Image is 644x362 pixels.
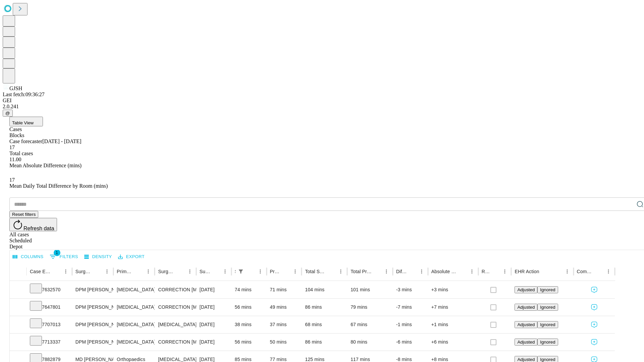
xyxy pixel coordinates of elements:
div: DPM [PERSON_NAME] [PERSON_NAME] [75,281,110,298]
button: Menu [604,267,613,276]
button: Sort [594,267,604,276]
div: 7707013 [30,316,69,333]
button: Sort [134,267,144,276]
div: 67 mins [351,316,389,333]
button: Adjusted [515,321,537,328]
div: 49 mins [270,299,299,316]
span: [DATE] - [DATE] [42,138,81,144]
button: Show filters [236,267,246,276]
button: Ignored [537,321,558,328]
button: Sort [176,267,185,276]
div: Primary Service [117,269,133,274]
div: Scheduled In Room Duration [235,269,235,274]
span: Reset filters [12,212,36,217]
button: Sort [246,267,256,276]
button: Refresh data [9,218,57,231]
div: -7 mins [396,299,425,316]
span: Adjusted [517,340,535,345]
span: Table View [12,120,34,125]
button: Menu [562,267,572,276]
button: Ignored [537,304,558,311]
button: Select columns [11,252,45,262]
button: Density [83,252,114,262]
button: Sort [281,267,290,276]
button: Export [116,252,146,262]
div: [DATE] [200,299,228,316]
button: Sort [327,267,336,276]
div: -3 mins [396,281,425,298]
span: 17 [9,177,15,183]
button: Menu [61,267,70,276]
div: 79 mins [351,299,389,316]
button: Sort [540,267,549,276]
div: -6 mins [396,334,425,351]
div: [MEDICAL_DATA] [117,316,151,333]
button: Expand [13,302,23,313]
button: Sort [211,267,220,276]
div: EHR Action [515,269,539,274]
div: Total Scheduled Duration [305,269,326,274]
span: Total cases [9,150,33,156]
div: [DATE] [200,281,228,298]
button: Ignored [537,339,558,346]
div: Comments [577,269,594,274]
div: [MEDICAL_DATA] [117,334,151,351]
div: CORRECTION [MEDICAL_DATA], RESECTION [MEDICAL_DATA] BASE [158,299,193,316]
div: 68 mins [305,316,344,333]
div: DPM [PERSON_NAME] [PERSON_NAME] [75,334,110,351]
div: 37 mins [270,316,299,333]
button: @ [3,110,13,117]
button: Menu [417,267,426,276]
button: Ignored [537,286,558,293]
div: 56 mins [235,334,263,351]
div: [MEDICAL_DATA] [117,281,151,298]
span: Mean Daily Total Difference by Room (mins) [9,183,108,189]
button: Menu [382,267,391,276]
button: Sort [491,267,500,276]
div: DPM [PERSON_NAME] [PERSON_NAME] [75,316,110,333]
button: Expand [13,337,23,348]
div: 7713337 [30,334,69,351]
button: Sort [93,267,102,276]
div: Absolute Difference [431,269,457,274]
div: GEI [3,98,641,104]
span: 1 [54,249,60,256]
button: Reset filters [9,211,38,218]
div: 50 mins [270,334,299,351]
span: 11.00 [9,157,21,162]
div: CORRECTION [MEDICAL_DATA], [MEDICAL_DATA] [MEDICAL_DATA] [158,281,193,298]
button: Expand [13,319,23,331]
div: 86 mins [305,299,344,316]
div: +7 mins [431,299,475,316]
div: Case Epic Id [30,269,51,274]
span: Ignored [540,305,555,310]
button: Adjusted [515,286,537,293]
span: Mean Absolute Difference (mins) [9,163,82,168]
div: Resolved in EHR [482,269,490,274]
button: Menu [500,267,509,276]
button: Menu [144,267,153,276]
button: Expand [13,284,23,296]
div: Total Predicted Duration [351,269,372,274]
div: +6 mins [431,334,475,351]
div: +1 mins [431,316,475,333]
button: Menu [336,267,345,276]
div: CORRECTION [MEDICAL_DATA], RESECTION [MEDICAL_DATA] BASE [158,334,193,351]
button: Adjusted [515,339,537,346]
span: Adjusted [517,287,535,292]
button: Sort [408,267,417,276]
div: Surgery Date [200,269,210,274]
div: [MEDICAL_DATA] [117,299,151,316]
span: Ignored [540,287,555,292]
span: Adjusted [517,305,535,310]
span: Case forecaster [9,138,42,144]
span: Last fetch: 09:36:27 [3,92,45,97]
div: 86 mins [305,334,344,351]
div: Predicted In Room Duration [270,269,281,274]
span: @ [5,111,10,116]
div: 38 mins [235,316,263,333]
div: 71 mins [270,281,299,298]
button: Show filters [48,251,80,262]
span: 17 [9,144,15,150]
span: Refresh data [23,226,54,231]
